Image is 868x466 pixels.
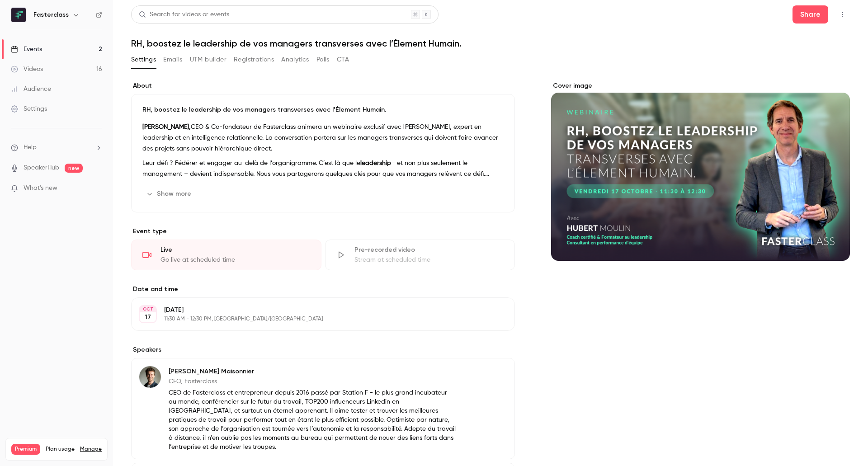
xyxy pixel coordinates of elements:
p: 11:30 AM - 12:30 PM, [GEOGRAPHIC_DATA]/[GEOGRAPHIC_DATA] [164,315,467,323]
label: Speakers [131,345,515,354]
span: Premium [11,444,40,455]
button: Analytics [281,52,309,67]
p: CEO de Fasterclass et entrepreneur depuis 2016 passé par Station F - le plus grand incubateur au ... [169,388,456,452]
p: Event type [131,227,515,236]
button: Registrations [234,52,274,67]
p: CEO & Co-fondateur de Fasterclass animera un webinaire exclusif avec [PERSON_NAME], expert en lea... [142,122,504,154]
h1: RH, boostez le leadership de vos managers transverses avec l’Élement Humain. [131,38,850,49]
div: Search for videos or events [139,10,229,19]
div: Raphael Maisonnier[PERSON_NAME] MaisonnierCEO, FasterclassCEO de Fasterclass et entrepreneur depu... [131,358,515,459]
img: Raphael Maisonnier [139,366,161,388]
label: About [131,81,515,90]
div: Live [160,245,310,254]
div: Settings [11,104,47,113]
a: SpeakerHub [24,163,59,173]
img: Fasterclass [11,8,26,22]
span: Help [24,143,37,152]
p: CEO, Fasterclass [169,377,456,386]
li: help-dropdown-opener [11,143,102,152]
p: Leur défi ? Fédérer et engager au-delà de l’organigramme. C’est là que le – et non plus seulement... [142,158,504,179]
p: [DATE] [164,306,467,315]
button: Share [793,5,828,24]
p: RH, boostez le leadership de vos managers transverses avec l’Élement Humain. [142,105,504,114]
button: Polls [316,52,330,67]
p: 17 [145,313,151,322]
h6: Fasterclass [33,10,69,19]
button: Emails [163,52,182,67]
a: Manage [80,446,102,453]
button: CTA [337,52,349,67]
div: Audience [11,85,51,94]
div: Videos [11,65,43,74]
button: UTM builder [190,52,226,67]
p: [PERSON_NAME] Maisonnier [169,367,456,376]
strong: [PERSON_NAME], [142,124,191,130]
iframe: Noticeable Trigger [91,184,102,193]
div: Stream at scheduled time [354,255,504,264]
div: Pre-recorded video [354,245,504,254]
section: Cover image [551,81,850,261]
div: Go live at scheduled time [160,255,310,264]
span: What's new [24,184,57,193]
span: Plan usage [46,446,75,453]
label: Date and time [131,285,515,294]
div: Events [11,45,42,54]
button: Show more [142,187,197,201]
span: new [65,164,83,173]
div: Pre-recorded videoStream at scheduled time [325,240,515,270]
div: LiveGo live at scheduled time [131,240,321,270]
label: Cover image [551,81,850,90]
button: Settings [131,52,156,67]
strong: leadership [360,160,391,166]
div: OCT [140,306,156,312]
